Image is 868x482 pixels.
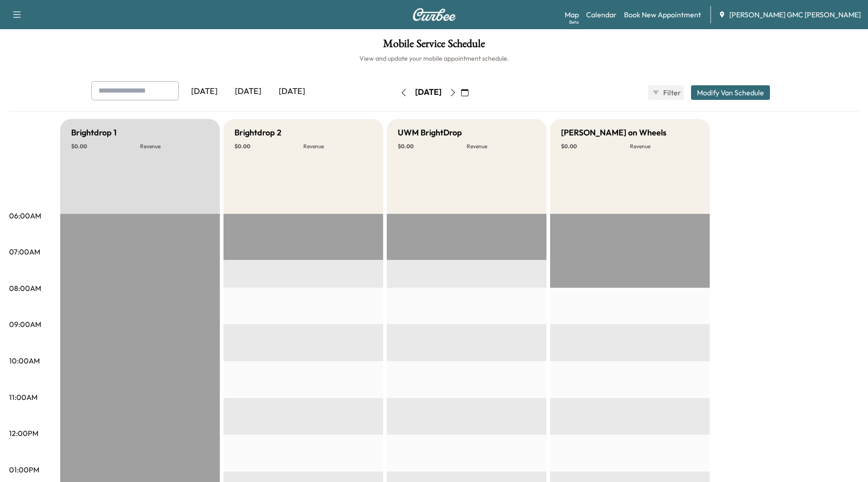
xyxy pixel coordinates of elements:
[398,126,462,139] h5: UWM BrightDrop
[415,87,442,98] div: [DATE]
[9,246,40,257] p: 07:00AM
[561,143,630,150] p: $ 0.00
[624,9,701,20] a: Book New Appointment
[9,210,41,221] p: 06:00AM
[9,428,38,439] p: 12:00PM
[9,355,40,366] p: 10:00AM
[9,38,859,54] h1: Mobile Service Schedule
[303,143,372,150] p: Revenue
[565,9,579,20] a: MapBeta
[569,19,579,26] div: Beta
[182,81,226,102] div: [DATE]
[412,8,456,21] img: Curbee Logo
[140,143,209,150] p: Revenue
[270,81,314,102] div: [DATE]
[467,143,535,150] p: Revenue
[9,464,39,475] p: 01:00PM
[234,143,303,150] p: $ 0.00
[586,9,617,20] a: Calendar
[9,283,41,294] p: 08:00AM
[663,87,680,98] span: Filter
[9,54,859,63] h6: View and update your mobile appointment schedule.
[561,126,666,139] h5: [PERSON_NAME] on Wheels
[630,143,699,150] p: Revenue
[691,85,770,100] button: Modify Van Schedule
[398,143,467,150] p: $ 0.00
[729,9,861,20] span: [PERSON_NAME] GMC [PERSON_NAME]
[71,143,140,150] p: $ 0.00
[71,126,117,139] h5: Brightdrop 1
[234,126,281,139] h5: Brightdrop 2
[648,85,684,100] button: Filter
[9,392,37,403] p: 11:00AM
[9,319,41,330] p: 09:00AM
[226,81,270,102] div: [DATE]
